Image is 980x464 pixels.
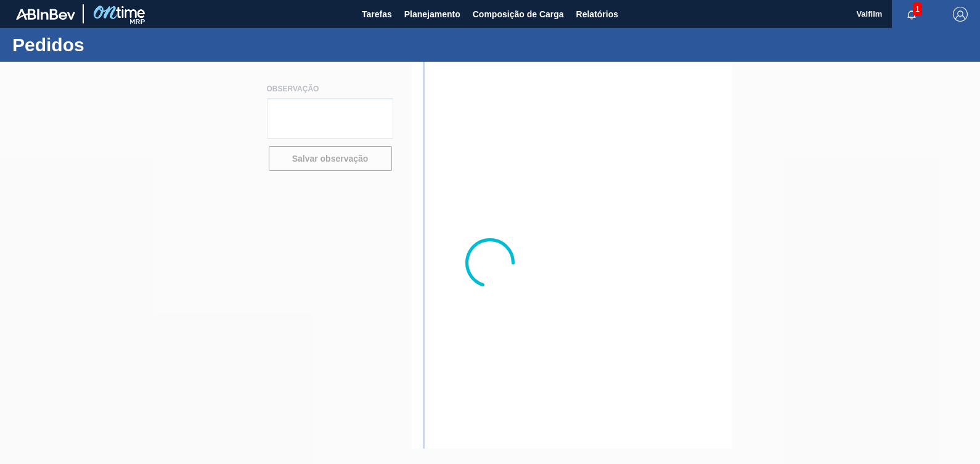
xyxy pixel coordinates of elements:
span: Composição de Carga [473,7,564,22]
img: TNhmsLtSVTkK8tSr43FrP2fwEKptu5GPRR3wAAAABJRU5ErkJggg== [16,9,75,20]
span: 1 [913,2,922,16]
span: Tarefas [362,7,392,22]
img: Logout [953,7,968,22]
span: Planejamento [404,7,460,22]
h1: Pedidos [12,38,231,52]
button: Notificações [892,6,931,23]
span: Relatórios [576,7,618,22]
